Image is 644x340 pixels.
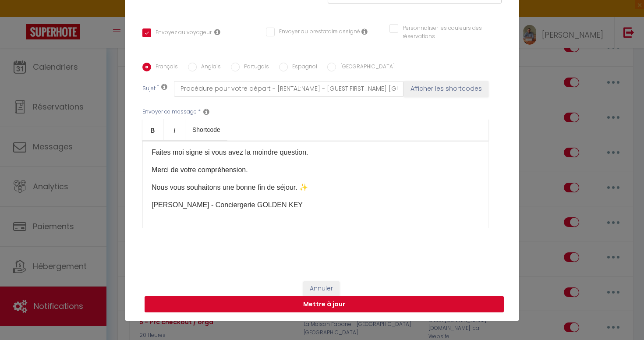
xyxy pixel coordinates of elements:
[152,147,479,158] p: ​Faites moi signe si vous avez la moindre question.
[151,63,178,72] label: Français
[303,281,340,296] button: Annuler
[152,182,479,193] p: Nous vous souhaitons une bonne fin de séjour​. ✨​
[145,296,504,313] button: Mettre à jour
[161,83,167,90] i: Subject
[240,63,269,72] label: Portugais
[152,200,479,210] p: [PERSON_NAME] - Conciergerie GOLDEN KEY
[288,63,317,72] label: Espagnol
[214,28,220,35] i: Envoyer au voyageur
[197,63,221,72] label: Anglais
[185,119,227,140] a: Shortcode
[164,119,185,140] a: Italic
[203,108,209,115] i: Message
[336,63,395,72] label: [GEOGRAPHIC_DATA]
[152,165,479,175] p: Merci de votre compréhension.
[142,108,197,116] label: Envoyer ce message
[404,81,488,97] button: Afficher les shortcodes
[361,28,368,35] i: Envoyer au prestataire si il est assigné
[142,119,164,140] a: Bold
[142,85,156,94] label: Sujet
